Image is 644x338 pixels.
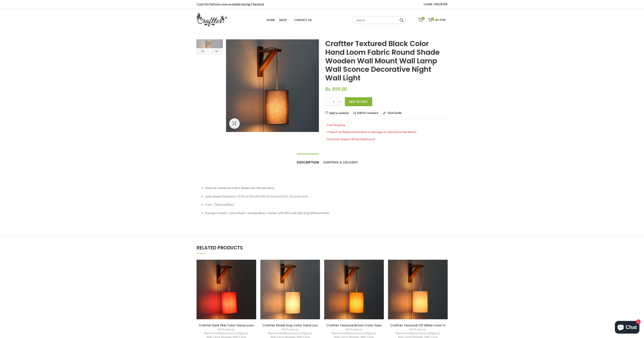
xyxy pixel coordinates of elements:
a: Contact Us [292,16,314,24]
button: Next [210,48,223,55]
span: Add to wishlist [329,112,349,114]
a: All Products [218,327,234,331]
a: 0 Rs. 0.00 [426,16,448,24]
span: Material: Handloom Fabric Shade with Wooden Base [205,186,274,190]
a: Add to wishlist [325,112,349,114]
a: Craftter Khadi Grey Color Hand Loom Fabric Round Shade Wooden Wall Mount Wall Lamp Wall Sconce De... [262,323,318,327]
a: Recommended products (Seguno) [204,331,248,335]
a: All Products [282,327,298,331]
span: Rs. 899.00 [325,86,347,92]
span: Login / Register [424,3,447,6]
span: Add to compare [357,111,378,114]
a: Shipping & Delivery [323,154,358,167]
button: Add to Cart [345,97,372,106]
span: Craftter Textured Black Color Hand Loom Fabric Round Shade Wooden Wall Mount Wall Lamp Wall Sconc... [325,39,440,83]
button: Previous [196,48,209,55]
img: CWWL-1-1_150x_crop_center.jpg [196,39,223,66]
input: + [337,97,342,106]
span: Craftter Khadi Grey Color Hand Loom Fabric Round Shade Wooden Wall Mount Wall Lamp Wall Sconce De... [262,323,463,327]
span: Package Content : Lamp Shade + wooden Base + Holder with Wire and 2pin plug (Without Bulb) [205,211,329,215]
span: Shop [279,18,287,22]
input: Search [400,18,404,22]
a: Craftter Textured Brown Color Hand Loom Fabric Round Shade Wooden Wall Mount Wall Lamp Wall Sconc... [326,323,382,327]
img: craftter.com [197,13,227,27]
span: Contact Us [294,18,312,22]
a: Description [297,154,319,167]
a: Craftter Textured Off White Color Hand Loom Fabric Round Shade Wooden Wall Mount Wall Lamp Wall S... [390,323,446,327]
span: Color : Textured Black [205,203,234,206]
input: - [325,97,331,106]
span: Craftter Dark Pink Color Hand Loom Fabric Round Shade Wooden Wall Mount Wall Lamp Wall Sconce Dec... [199,323,396,327]
a: All Products [345,327,362,331]
div: - Free Shipping - 7 Days Free Replacement (only on damages or manufacturing defect) - Customer Su... [325,119,448,141]
input: Search [353,16,406,24]
a: Recommended products (Seguno) [268,331,312,335]
a: Home [264,16,277,24]
img: Craftter Textured Black Color Hand Loom Fabric Round Shade Wooden Wall Mount Wall Lamp Wall Sconc... [226,39,319,132]
span: 0 [431,17,434,21]
a: Add to compare [353,111,378,114]
span: Craftter Textured Off White Color Hand Loom Fabric Round Shade Wooden Wall Mount Wall Lamp Wall S... [390,323,603,327]
inbox-online-store-chat: Shopify online store chat [614,321,641,335]
span: RELATED PRODUCTS [197,245,243,251]
span: Lamp Shade Dimension : H 23 cm (9 inch) X W 15 cm (6 inch) X L 15 cm (6 inch) [205,194,308,198]
a: Size Guide [383,111,402,114]
span: Shipping & Delivery [323,160,358,165]
span: 0 [422,17,425,20]
a: Recommended products (Seguno) [396,331,439,335]
span: Craftter Textured Brown Color Hand Loom Fabric Round Shade Wooden Wall Mount Wall Lamp Wall Sconc... [326,323,534,327]
a: Craftter Dark Pink Color Hand Loom Fabric Round Shade Wooden Wall Mount Wall Lamp Wall Sconce Dec... [199,323,254,327]
span: Home [266,18,275,22]
a: 0 [416,16,425,24]
span: Size Guide [388,111,402,114]
a: Shop [277,16,292,24]
a: All Products [409,327,426,331]
span: Description [297,160,319,165]
span: Rs. 0.00 [435,18,446,21]
a: Recommended products (Seguno) [332,331,376,335]
img: Craftter Textured Black Color Hand Loom Fabric Round Shade Wooden Wall Mount Wall Lamp Wall Sconc... [319,39,411,132]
